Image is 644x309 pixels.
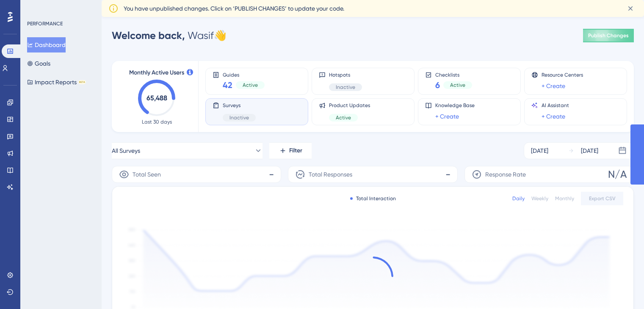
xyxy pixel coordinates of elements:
[112,146,140,156] span: All Surveys
[435,111,459,121] a: + Create
[27,56,50,71] button: Goals
[27,74,86,90] button: Impact ReportsBETA
[542,111,565,121] a: + Create
[27,20,63,27] div: PERFORMANCE
[435,102,475,109] span: Knowledge Base
[589,195,616,202] span: Export CSV
[243,82,258,88] span: Active
[581,192,623,205] button: Export CSV
[542,81,565,91] a: + Create
[133,169,161,179] span: Total Seen
[581,146,598,156] div: [DATE]
[329,102,370,109] span: Product Updates
[336,84,355,91] span: Inactive
[269,142,312,159] button: Filter
[129,68,184,78] span: Monthly Active Users
[542,102,569,109] span: AI Assistant
[289,146,302,156] span: Filter
[531,195,548,202] div: Weekly
[485,169,526,179] span: Response Rate
[142,119,172,125] span: Last 30 days
[531,146,548,156] div: [DATE]
[112,142,263,159] button: All Surveys
[588,32,629,39] span: Publish Changes
[608,168,627,181] span: N/A
[435,79,440,91] span: 6
[350,195,396,202] div: Total Interaction
[223,102,256,109] span: Surveys
[269,168,274,181] span: -
[78,80,86,84] div: BETA
[555,195,574,202] div: Monthly
[435,72,472,77] span: Checklists
[445,168,451,181] span: -
[146,94,167,102] text: 65,488
[583,29,634,42] button: Publish Changes
[223,72,265,77] span: Guides
[112,29,185,41] span: Welcome back,
[542,72,583,78] span: Resource Centers
[329,72,362,78] span: Hotspots
[512,195,525,202] div: Daily
[223,79,232,91] span: 42
[27,37,66,52] button: Dashboard
[229,114,249,121] span: Inactive
[608,276,634,301] iframe: UserGuiding AI Assistant Launcher
[112,29,227,42] div: Wasif 👋
[450,82,465,88] span: Active
[336,114,351,121] span: Active
[309,169,352,179] span: Total Responses
[124,3,344,14] span: You have unpublished changes. Click on ‘PUBLISH CHANGES’ to update your code.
